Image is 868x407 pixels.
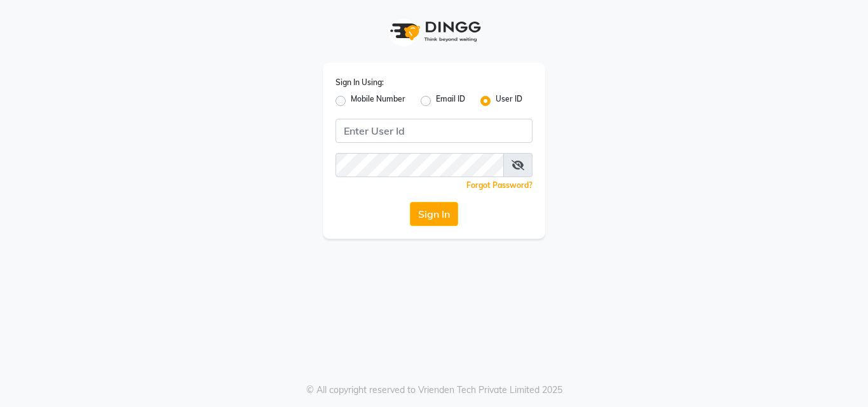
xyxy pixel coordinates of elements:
[496,93,522,109] label: User ID
[466,180,532,190] a: Forgot Password?
[336,153,504,177] input: Username
[436,93,465,109] label: Email ID
[383,13,485,50] img: logo1.svg
[410,202,458,226] button: Sign In
[336,77,384,88] label: Sign In Using:
[351,93,405,109] label: Mobile Number
[336,119,532,143] input: Username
